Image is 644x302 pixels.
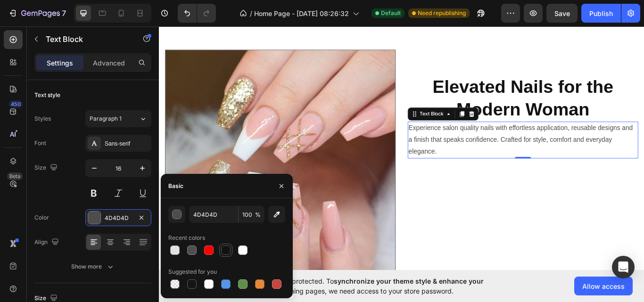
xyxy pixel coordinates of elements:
[7,172,23,180] div: Beta
[168,182,183,190] div: Basic
[34,258,151,275] button: Show more
[4,4,70,23] button: 7
[418,9,466,17] span: Need republishing
[291,115,558,155] p: Experience salon quality nails with effortless application, reusable designs and a finish that sp...
[546,4,578,23] button: Save
[254,8,349,18] span: Home Page - [DATE] 08:26:32
[34,139,46,147] div: Font
[291,59,558,113] p: Elevated Nails for the Modern Woman
[90,114,122,123] span: Paragraph 1
[159,24,644,272] iframe: Design area
[255,211,261,219] span: %
[62,8,66,19] p: 7
[47,58,73,68] p: Settings
[7,30,276,299] img: gempages_581725016291279587-e2507c24-0a1f-44e1-9a34-04af3afc1b75.jpg
[105,139,149,148] div: Sans-serif
[34,114,51,123] div: Styles
[554,9,570,17] span: Save
[612,256,635,278] div: Open Intercom Messenger
[290,114,559,156] div: Rich Text Editor. Editing area: main
[574,277,633,295] button: Allow access
[46,33,126,45] p: Text Block
[219,277,484,295] span: synchronize your theme style & enhance your experience
[168,234,205,242] div: Recent colors
[85,110,151,127] button: Paragraph 1
[302,101,334,109] div: Text Block
[71,262,115,271] div: Show more
[34,91,60,99] div: Text style
[189,206,238,223] input: Eg: FFFFFF
[589,8,613,18] div: Publish
[290,30,559,58] h2: Rich Text Editor. Editing area: main
[9,100,23,108] div: 450
[34,162,59,174] div: Size
[582,281,625,291] span: Allow access
[178,4,216,23] div: Undo/Redo
[219,276,520,296] span: Your page is password protected. To when designing pages, we need access to your store password.
[250,8,252,18] span: /
[34,236,61,249] div: Align
[34,213,49,222] div: Color
[168,268,217,276] div: Suggested for you
[105,214,132,222] div: 4D4D4D
[93,58,125,68] p: Advanced
[381,9,401,17] span: Default
[290,58,559,114] h2: Rich Text Editor. Editing area: main
[581,4,621,23] button: Publish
